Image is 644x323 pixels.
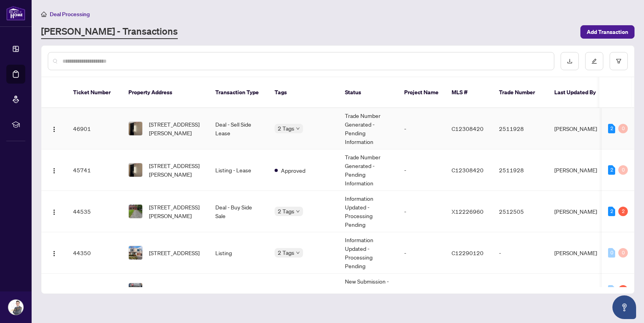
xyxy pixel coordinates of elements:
[209,232,268,274] td: Listing
[149,120,203,137] span: [STREET_ADDRESS][PERSON_NAME]
[548,274,607,306] td: [PERSON_NAME]
[296,251,300,255] span: down
[618,285,628,295] div: 3
[493,232,548,274] td: -
[122,77,209,108] th: Property Address
[548,191,607,232] td: [PERSON_NAME]
[339,232,398,274] td: Information Updated - Processing Pending
[398,232,445,274] td: -
[493,191,548,232] td: 2512505
[585,52,603,70] button: edit
[548,149,607,191] td: [PERSON_NAME]
[67,274,122,306] td: 44349
[129,246,142,260] img: thumbnail-img
[51,250,57,257] img: Logo
[41,25,178,39] a: [PERSON_NAME] - Transactions
[398,274,445,306] td: -
[618,207,628,216] div: 2
[209,149,268,191] td: Listing - Lease
[41,11,47,17] span: home
[610,52,628,70] button: filter
[268,77,339,108] th: Tags
[209,108,268,149] td: Deal - Sell Side Lease
[149,161,203,179] span: [STREET_ADDRESS][PERSON_NAME]
[6,6,25,21] img: logo
[618,165,628,175] div: 0
[493,274,548,306] td: -
[339,77,398,108] th: Status
[612,295,636,319] button: Open asap
[493,108,548,149] td: 2511928
[339,108,398,149] td: Trade Number Generated - Pending Information
[561,52,579,70] button: download
[452,166,484,174] span: C12308420
[51,209,57,215] img: Logo
[452,249,484,256] span: C12290120
[8,300,23,315] img: Profile Icon
[209,274,268,306] td: Listing
[445,77,493,108] th: MLS #
[67,191,122,232] td: 44535
[548,77,607,108] th: Last Updated By
[339,274,398,306] td: New Submission - Processing Pending
[548,108,607,149] td: [PERSON_NAME]
[452,286,484,293] span: C12227268
[278,124,294,133] span: 2 Tags
[149,248,200,257] span: [STREET_ADDRESS]
[580,25,635,39] button: Add Transaction
[616,58,621,64] span: filter
[591,58,597,64] span: edit
[48,205,60,218] button: Logo
[493,77,548,108] th: Trade Number
[618,248,628,258] div: 0
[608,124,615,133] div: 2
[452,125,484,132] span: C12308420
[51,168,57,174] img: Logo
[493,149,548,191] td: 2511928
[339,149,398,191] td: Trade Number Generated - Pending Information
[129,283,142,297] img: thumbnail-img
[48,284,60,296] button: Logo
[67,108,122,149] td: 46901
[398,191,445,232] td: -
[608,285,615,295] div: 0
[209,191,268,232] td: Deal - Buy Side Sale
[67,149,122,191] td: 45741
[129,163,142,177] img: thumbnail-img
[281,166,305,175] span: Approved
[48,246,60,259] button: Logo
[608,165,615,175] div: 2
[339,191,398,232] td: Information Updated - Processing Pending
[278,248,294,257] span: 2 Tags
[296,127,300,131] span: down
[48,122,60,135] button: Logo
[587,26,628,38] span: Add Transaction
[608,207,615,216] div: 2
[281,286,332,295] span: Requires Additional Docs
[48,164,60,176] button: Logo
[608,248,615,258] div: 0
[67,77,122,108] th: Ticket Number
[278,207,294,216] span: 2 Tags
[398,108,445,149] td: -
[149,203,203,220] span: [STREET_ADDRESS][PERSON_NAME]
[129,205,142,218] img: thumbnail-img
[67,232,122,274] td: 44350
[51,126,57,133] img: Logo
[209,77,268,108] th: Transaction Type
[618,124,628,133] div: 0
[548,232,607,274] td: [PERSON_NAME]
[567,58,572,64] span: download
[296,209,300,213] span: down
[398,149,445,191] td: -
[452,208,484,215] span: X12226960
[50,11,90,18] span: Deal Processing
[398,77,445,108] th: Project Name
[129,122,142,135] img: thumbnail-img
[149,286,200,294] span: [STREET_ADDRESS]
